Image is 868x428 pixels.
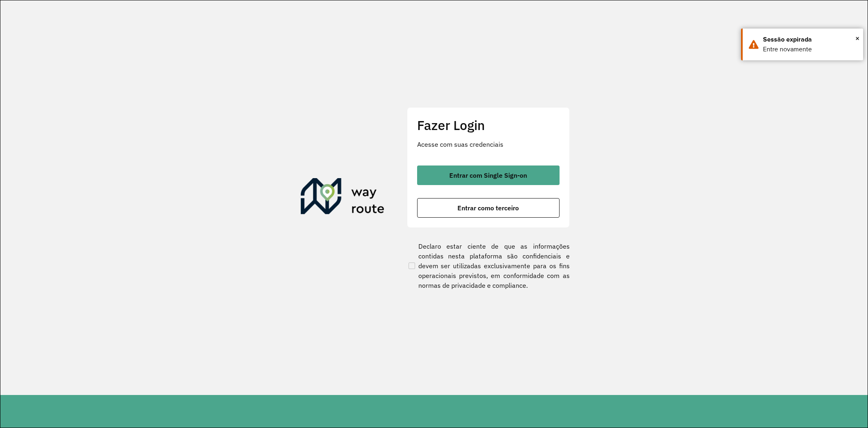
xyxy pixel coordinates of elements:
[457,205,519,211] span: Entrar como terceiro
[763,44,857,54] div: Entre novamente
[855,32,859,44] button: Close
[417,198,560,218] button: button
[417,165,560,185] button: button
[449,172,527,179] span: Entrar com Single Sign-on
[855,32,859,44] span: ×
[417,117,560,133] h2: Fazer Login
[763,35,857,44] div: Sessão expirada
[417,139,560,149] p: Acesse com suas credenciais
[301,178,385,217] img: Roteirizador AmbevTech
[407,241,570,290] label: Declaro estar ciente de que as informações contidas nesta plataforma são confidenciais e devem se...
